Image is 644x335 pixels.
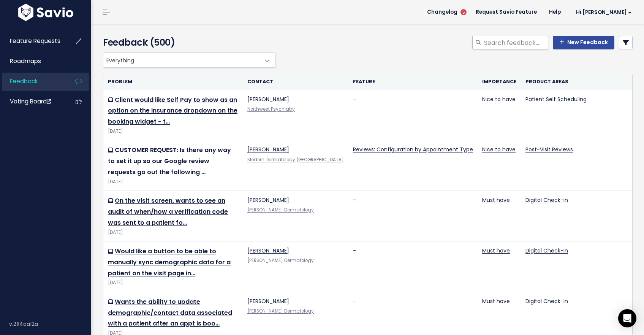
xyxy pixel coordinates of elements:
[483,36,548,49] input: Search feedback...
[353,146,473,153] a: Reviews: Configuration by Appointment Type
[478,74,521,90] th: Importance
[482,247,510,254] a: Must have
[243,74,348,90] th: Contact
[108,196,228,227] a: On the visit screen, wants to see an audit of when/how a verification code was sent to a patient fo…
[521,74,632,90] th: Product Areas
[108,297,232,328] a: Wants the ability to update demographic/contact data associated with a patient after an appt is boo…
[482,146,516,153] a: Nice to have
[553,36,614,49] a: New Feedback
[576,10,632,15] span: Hi [PERSON_NAME]
[427,10,457,15] span: Changelog
[108,279,238,287] div: [DATE]
[482,95,516,103] a: Nice to have
[247,207,314,213] a: [PERSON_NAME] Dermatology
[10,77,38,85] span: Feedback
[16,4,75,21] img: logo-white.9d6f32f41409.svg
[2,32,63,50] a: Feature Requests
[247,308,314,314] a: [PERSON_NAME] Dermatology
[247,297,289,305] a: [PERSON_NAME]
[618,309,636,327] div: Open Intercom Messenger
[108,229,238,237] div: [DATE]
[2,93,63,110] a: Voting Board
[9,314,91,334] div: v.2114ca12a
[247,95,289,103] a: [PERSON_NAME]
[460,9,467,15] span: 5
[108,95,237,126] a: Client would like Self Pay to show as an option on the insurance dropdown on the booking widget - t…
[348,241,478,292] td: -
[2,73,63,90] a: Feedback
[348,74,478,90] th: Feature
[10,37,60,45] span: Feature Requests
[247,146,289,153] a: [PERSON_NAME]
[10,57,41,65] span: Roadmaps
[108,178,238,186] div: [DATE]
[567,6,638,18] a: Hi [PERSON_NAME]
[2,52,63,70] a: Roadmaps
[525,146,573,153] a: Post-Visit Reviews
[470,6,543,18] a: Request Savio Feature
[108,146,231,176] a: CUSTOMER REQUEST: Is there any way to set it up so our Google review requests go out the following …
[525,247,568,254] a: Digital Check-In
[543,6,567,18] a: Help
[10,97,51,105] span: Voting Board
[247,257,314,264] a: [PERSON_NAME] Dermatology
[247,247,289,254] a: [PERSON_NAME]
[525,95,587,103] a: Patient Self Scheduling
[103,53,260,67] span: Everything
[247,106,295,112] a: Northwest Psychiatry
[247,196,289,204] a: [PERSON_NAME]
[525,196,568,204] a: Digital Check-In
[348,191,478,241] td: -
[103,36,272,49] h4: Feedback (500)
[525,297,568,305] a: Digital Check-In
[482,196,510,204] a: Must have
[348,90,478,140] td: -
[108,127,238,135] div: [DATE]
[482,297,510,305] a: Must have
[103,74,243,90] th: Problem
[108,247,231,278] a: Would like a button to be able to manually sync demographic data for a patient on the visit page in…
[247,157,344,163] a: Modern Dermatology [GEOGRAPHIC_DATA]
[103,52,276,68] span: Everything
